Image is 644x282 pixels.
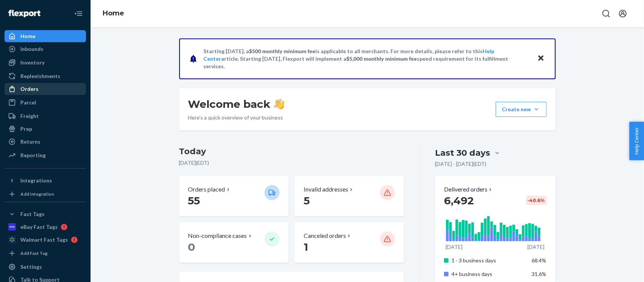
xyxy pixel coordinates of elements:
p: Invalid addresses [304,185,348,194]
p: [DATE] - [DATE] ( EDT ) [435,160,486,168]
div: Parcel [20,99,36,106]
button: Open Search Box [599,6,614,21]
div: Last 30 days [435,147,490,159]
button: Open account menu [615,6,630,21]
div: Integrations [20,177,52,184]
span: 55 [188,194,200,207]
button: Help Center [629,122,644,160]
div: Orders [20,85,38,93]
p: 4+ business days [452,270,526,278]
h1: Welcome back [188,97,284,111]
a: Add Integration [5,190,86,199]
button: Invalid addresses 5 [295,176,404,216]
div: Settings [20,263,42,271]
div: Replenishments [20,72,60,80]
a: Home [5,30,86,42]
div: Inbounds [20,45,43,53]
span: $500 monthly minimum fee [249,48,316,54]
a: Prep [5,123,86,135]
button: Fast Tags [5,208,86,220]
p: Starting [DATE], a is applicable to all merchants. For more details, please refer to this article... [204,48,530,70]
a: Walmart Fast Tags [5,234,86,246]
p: [DATE] [446,243,463,251]
span: 5 [304,194,310,207]
a: Orders [5,83,86,95]
span: 1 [304,241,308,253]
a: Freight [5,110,86,122]
div: Prep [20,125,32,133]
a: Home [103,9,124,17]
img: Flexport logo [8,10,40,17]
button: Create new [496,102,547,117]
a: Add Fast Tag [5,249,86,258]
span: 68.4% [532,257,547,264]
div: Home [20,32,35,40]
div: Reporting [20,152,46,159]
button: Non-compliance cases 0 [179,222,289,263]
a: Settings [5,261,86,273]
div: Add Integration [20,191,54,197]
div: Add Fast Tag [20,250,48,256]
span: $5,000 monthly minimum fee [347,55,417,62]
div: Fast Tags [20,210,45,218]
p: Orders placed [188,185,225,194]
button: Canceled orders 1 [295,222,404,263]
button: Close [536,53,546,64]
a: eBay Fast Tags [5,221,86,233]
span: 6,492 [444,194,474,207]
div: Returns [20,138,40,146]
div: eBay Fast Tags [20,223,58,231]
button: Integrations [5,175,86,187]
a: Returns [5,136,86,148]
a: Parcel [5,97,86,109]
span: 31.6% [532,271,547,277]
p: 1 - 3 business days [452,257,526,264]
p: Canceled orders [304,231,346,240]
button: Close Navigation [71,6,86,21]
a: Inventory [5,57,86,69]
a: Replenishments [5,70,86,82]
div: Freight [20,112,39,120]
p: [DATE] [527,243,544,251]
a: Reporting [5,149,86,161]
div: -40.6 % [526,196,547,205]
span: 0 [188,241,195,253]
ol: breadcrumbs [97,3,130,25]
img: hand-wave emoji [274,99,284,109]
div: Walmart Fast Tags [20,236,68,244]
p: Non-compliance cases [188,231,247,240]
div: Inventory [20,59,45,66]
button: Orders placed 55 [179,176,289,216]
button: Delivered orders [444,185,493,194]
a: Inbounds [5,43,86,55]
h3: Today [179,146,404,158]
p: [DATE] ( EDT ) [179,159,404,167]
p: Here’s a quick overview of your business [188,114,284,121]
